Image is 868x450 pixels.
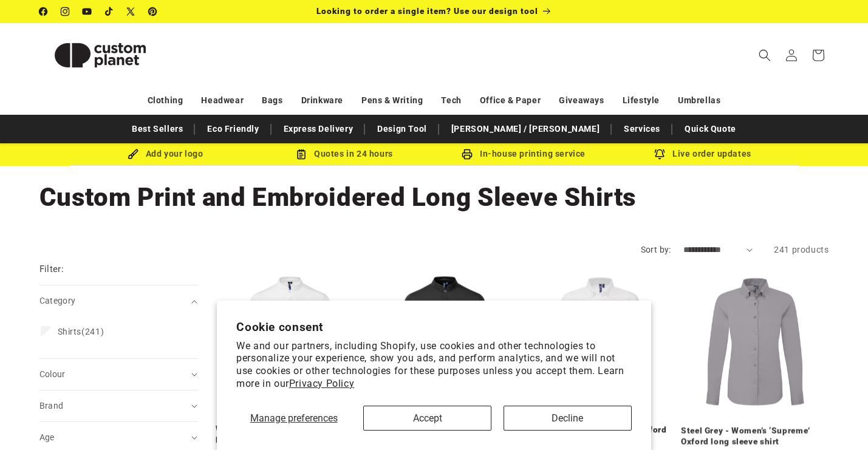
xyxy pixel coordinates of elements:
[201,90,244,111] a: Headwear
[236,340,632,390] p: We and our partners, including Shopify, use cookies and other technologies to personalize your ex...
[148,90,183,111] a: Clothing
[39,432,55,442] span: Age
[255,146,434,162] div: Quotes in 24 hours
[301,90,343,111] a: Drinkware
[201,118,265,140] a: Eco Friendly
[39,28,161,83] img: Custom Planet
[58,326,104,337] span: (241)
[236,406,351,431] button: Manage preferences
[39,359,197,390] summary: Colour (0 selected)
[441,90,461,111] a: Tech
[623,90,660,111] a: Lifestyle
[76,146,255,162] div: Add your logo
[58,327,82,336] span: Shirts
[39,296,76,305] span: Category
[35,23,165,87] a: Custom Planet
[462,149,473,160] img: In-house printing
[678,118,742,140] a: Quick Quote
[39,401,64,411] span: Brand
[316,6,538,16] span: Looking to order a single item? Use our design tool
[641,245,671,254] label: Sort by:
[678,90,720,111] a: Umbrellas
[39,390,197,421] summary: Brand (0 selected)
[39,285,197,316] summary: Category (0 selected)
[618,118,666,140] a: Services
[296,149,307,160] img: Order Updates Icon
[278,118,360,140] a: Express Delivery
[774,245,829,254] span: 241 products
[236,320,632,334] h2: Cookie consent
[613,146,793,162] div: Live order updates
[361,90,423,111] a: Pens & Writing
[434,146,613,162] div: In-house printing service
[654,149,665,160] img: Order updates
[480,90,541,111] a: Office & Paper
[39,262,64,276] h2: Filter:
[39,181,829,214] h1: Custom Print and Embroidered Long Sleeve Shirts
[128,149,138,160] img: Brush Icon
[126,118,189,140] a: Best Sellers
[289,378,354,389] a: Privacy Policy
[504,406,632,431] button: Decline
[559,90,604,111] a: Giveaways
[681,424,829,445] a: Steel Grey - Women’s ‘Supreme’ Oxford long sleeve shirt
[39,369,66,379] span: Colour
[751,42,778,69] summary: Search
[445,118,606,140] a: [PERSON_NAME] / [PERSON_NAME]
[371,118,433,140] a: Design Tool
[250,412,338,424] span: Manage preferences
[216,424,364,445] a: White - Essential Coolchecker® long sleeve chef’s shirt
[262,90,282,111] a: Bags
[363,406,491,431] button: Accept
